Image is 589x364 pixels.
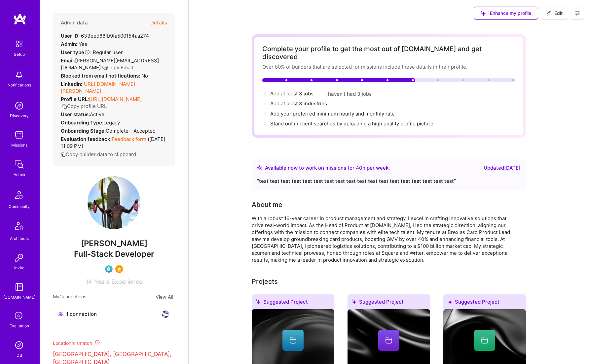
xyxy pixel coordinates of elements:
div: Over 80% of builders that are selected for missions include these details in their profile. [262,63,515,70]
i: icon SuggestedTeams [481,11,486,16]
span: 14 [86,278,92,285]
div: Invite [14,264,24,271]
i: icon Copy [61,152,66,157]
span: [PERSON_NAME] [53,239,175,248]
div: Available now to work on missions for h per week . [265,164,390,172]
a: [URL][DOMAIN_NAME][PERSON_NAME] [61,81,135,94]
strong: Onboarding Type: [61,119,103,126]
button: View All [154,293,175,301]
strong: User ID: [61,33,80,39]
img: Evaluation Call Pending [105,265,113,273]
img: User Avatar [88,176,140,229]
strong: Evaluation feedback: [61,136,112,142]
span: Add at least 3 jobs [270,90,313,97]
button: Edit [541,7,568,20]
div: Yes [61,41,87,48]
button: Enhance my profile [474,7,538,20]
span: Active [90,111,104,117]
strong: Blocked from email notifications: [61,73,141,79]
div: Projects [252,277,278,286]
span: Edit [546,10,563,17]
img: Invite [13,251,26,264]
i: icon SuggestedTeams [256,299,261,304]
div: Updated [DATE] [484,164,521,172]
div: [DOMAIN_NAME] [3,294,35,301]
button: Details [150,13,167,32]
img: setup [12,37,26,51]
i: icon SuggestedTeams [447,299,452,304]
strong: Profile URL: [61,96,89,102]
button: 1 connectionavatar [53,305,175,326]
img: discovery [13,99,26,112]
span: 1 connection [66,311,97,317]
a: [URL][DOMAIN_NAME] [89,96,142,102]
div: About me [252,200,282,210]
i: icon SelectionTeam [13,310,25,322]
img: Architects [11,219,27,235]
button: I haven't had 3 jobs [325,90,372,97]
div: Suggested Project [443,294,526,312]
div: Discovery [10,112,29,119]
div: Evaluation [10,322,29,329]
h4: Admin data [61,20,88,26]
div: Admin [14,171,25,178]
div: Complete your profile to get the most out of [DOMAIN_NAME] and get discovered [262,45,515,61]
div: Location mismatch [53,340,175,347]
img: guide book [13,281,26,294]
span: Years Experience [94,278,142,285]
div: Architects [10,235,29,242]
span: 40 [356,165,362,171]
i: icon Collaborator [58,312,63,316]
img: Community [11,187,27,203]
i: Help [84,49,90,55]
img: SelectionTeam [115,265,123,273]
span: legacy [103,119,120,126]
span: Full-Stack Developer [74,249,154,259]
div: ( [DATE] 11:09 PM ) [61,136,167,149]
div: Notifications [8,82,31,88]
img: Admin Search [13,339,26,352]
strong: Email: [61,57,75,64]
strong: User type : [61,49,92,55]
strong: Admin: [61,41,77,47]
strong: LinkedIn: [61,81,82,87]
div: DB [17,352,22,359]
div: No [61,72,148,79]
button: Copy Email [102,64,133,71]
button: Copy profile URL [62,103,107,110]
button: Copy builder data to clipboard [61,151,136,158]
img: admin teamwork [13,158,26,171]
img: bell [13,68,26,82]
strong: Onboarding Stage: [61,128,106,134]
span: Add your preferred minimum hourly and monthly rate [270,111,395,117]
div: Setup [14,51,25,58]
span: Enhance my profile [481,10,531,17]
strong: User status: [61,111,90,117]
i: icon Copy [102,65,107,70]
div: Stand out in client searches by uploading a high quality profile picture [270,120,433,127]
div: Regular user [61,49,123,56]
a: Feedback form [112,136,146,142]
span: Complete - Accepted [106,128,156,134]
div: With a robust 16-year career in product management and strategy, I excel in crafting innovative s... [252,215,516,263]
span: Add at least 3 industries [270,100,327,107]
img: avatar [162,310,169,318]
div: Missions [11,142,27,149]
img: teamwork [13,128,26,142]
div: Community [9,203,30,210]
div: “ test test test test test test test test test test test test test test test test test test ” [257,177,521,185]
i: icon SuggestedTeams [351,299,356,304]
div: Suggested Project [348,294,430,312]
div: Suggested Project [252,294,334,312]
i: icon Copy [62,104,67,109]
img: Availability [257,165,262,170]
span: [PERSON_NAME][EMAIL_ADDRESS][DOMAIN_NAME] [61,57,159,71]
span: My Connections [53,293,86,301]
div: 633eed88fb9fa500154aa274 [61,32,149,39]
img: logo [13,13,26,25]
